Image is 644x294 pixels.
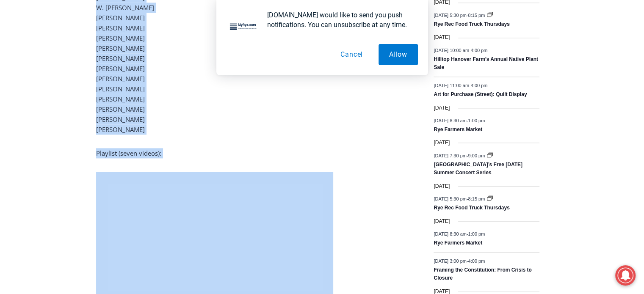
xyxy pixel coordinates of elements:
[434,162,522,176] a: [GEOGRAPHIC_DATA]’s Free [DATE] Summer Concert Series
[471,83,488,88] span: 4:00 pm
[434,231,485,236] time: -
[99,71,102,80] div: 6
[94,71,97,80] div: /
[214,0,400,82] div: "[PERSON_NAME] and I covered the [DATE] Parade, which was a really eye opening experience as I ha...
[379,44,418,65] button: Allow
[434,196,466,201] span: [DATE] 5:30 pm
[434,231,466,236] span: [DATE] 8:30 am
[96,148,403,158] p: Playlist (seven videos):
[434,139,450,147] time: [DATE]
[434,83,469,88] span: [DATE] 11:00 am
[0,85,85,105] a: Open Tues. - Sun. [PHONE_NUMBER]
[434,118,466,123] span: [DATE] 8:30 am
[87,53,120,101] div: "the precise, almost orchestrated movements of cutting and assembling sushi and [PERSON_NAME] mak...
[468,118,485,123] span: 1:00 pm
[0,84,122,105] a: [PERSON_NAME] Read Sanctuary Fall Fest: [DATE]
[88,71,92,80] div: 5
[434,83,487,88] time: -
[330,44,373,65] button: Cancel
[434,91,527,98] a: Art for Purchase (Street): Quilt Display
[468,258,485,264] span: 4:00 pm
[468,231,485,236] span: 1:00 pm
[260,10,418,30] div: [DOMAIN_NAME] would like to send you push notifications. You can unsubscribe at any time.
[434,182,450,190] time: [DATE]
[3,87,83,119] span: Open Tues. - Sun. [PHONE_NUMBER]
[434,217,450,225] time: [DATE]
[7,85,108,104] h4: [PERSON_NAME] Read Sanctuary Fall Fest: [DATE]
[204,82,410,105] a: Intern @ [DOMAIN_NAME]
[227,10,260,44] img: notification icon
[221,84,392,103] span: Intern @ [DOMAIN_NAME]
[434,118,485,123] time: -
[88,25,118,69] div: unique DIY crafts
[468,196,485,201] span: 8:15 pm
[434,196,486,201] time: -
[434,205,509,212] a: Rye Rec Food Truck Thursdays
[434,153,486,158] time: -
[468,153,485,158] span: 9:00 pm
[434,267,531,282] a: Framing the Constitution: From Crisis to Closure
[434,240,482,247] a: Rye Farmers Market
[434,104,450,112] time: [DATE]
[434,153,466,158] span: [DATE] 7:30 pm
[434,258,466,264] span: [DATE] 3:00 pm
[434,126,482,133] a: Rye Farmers Market
[434,258,485,264] time: -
